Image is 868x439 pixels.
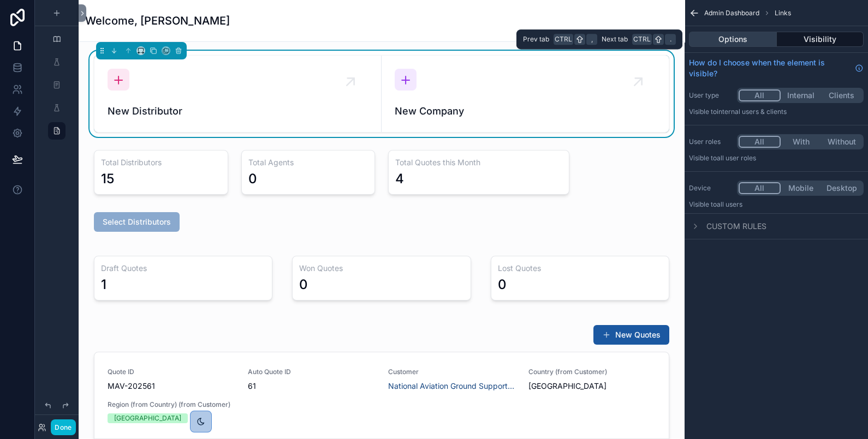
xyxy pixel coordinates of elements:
span: How do I choose when the element is visible? [689,57,851,79]
span: , [587,35,596,44]
span: New Distributor [108,104,368,119]
label: User type [689,91,733,100]
button: Desktop [821,182,862,194]
span: Ctrl [632,34,652,45]
a: How do I choose when the element is visible? [689,57,864,79]
span: Admin Dashboard [704,9,759,17]
span: Internal users & clients [717,107,787,116]
p: Visible to [689,107,864,116]
label: User roles [689,137,733,146]
a: New Company [382,56,669,132]
span: Custom rules [706,221,766,232]
p: Visible to [689,200,864,209]
p: Visible to [689,154,864,163]
button: Clients [821,89,862,101]
label: Device [689,184,733,193]
span: Next tab [602,35,628,44]
button: Internal [781,89,822,101]
span: Ctrl [554,34,573,45]
span: All user roles [717,154,756,162]
span: all users [717,200,742,208]
h1: Welcome, [PERSON_NAME] [85,13,230,28]
button: Done [51,419,75,435]
button: Without [821,136,862,148]
button: With [781,136,822,148]
a: New Distributor [94,56,382,132]
span: . [666,35,675,44]
button: All [739,89,781,101]
button: All [739,182,781,194]
span: New Company [395,104,656,119]
button: All [739,136,781,148]
button: Options [689,32,777,47]
button: Mobile [781,182,822,194]
span: Links [775,9,791,17]
span: Prev tab [523,35,549,44]
button: Visibility [777,32,864,47]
